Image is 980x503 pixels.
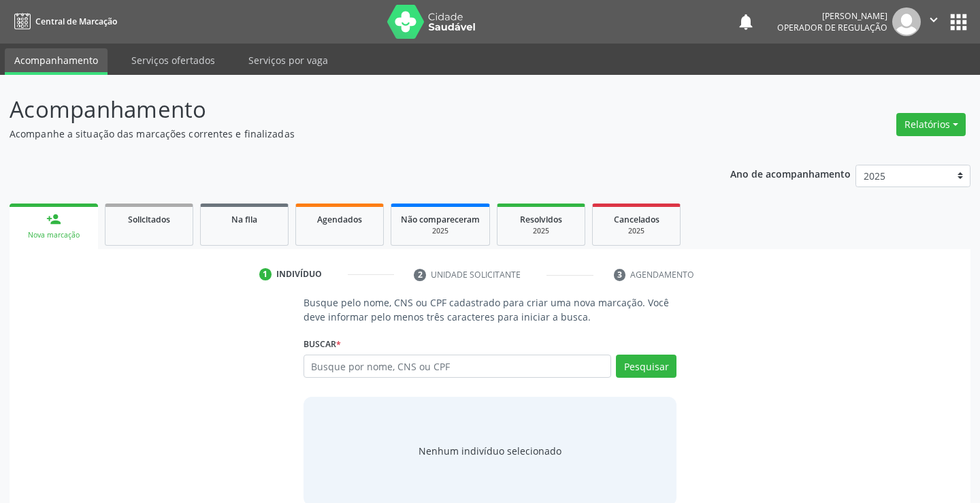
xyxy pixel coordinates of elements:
[730,165,851,182] p: Ano de acompanhamento
[304,295,677,324] p: Busque pelo nome, CNS ou CPF cadastrado para criar uma nova marcação. Você deve informar pelo men...
[777,10,887,22] div: [PERSON_NAME]
[304,334,341,355] label: Buscar
[10,93,682,127] p: Acompanhamento
[276,268,322,280] div: Indivíduo
[259,268,272,280] div: 1
[892,7,921,36] img: img
[239,48,338,72] a: Serviços por vaga
[401,226,480,236] div: 2025
[947,10,970,34] button: apps
[507,226,575,236] div: 2025
[231,214,257,225] span: Na fila
[304,355,612,378] input: Busque por nome, CNS ou CPF
[777,22,887,33] span: Operador de regulação
[317,214,362,225] span: Agendados
[602,226,670,236] div: 2025
[46,212,61,227] div: person_add
[5,48,108,75] a: Acompanhamento
[614,214,659,225] span: Cancelados
[736,12,755,31] button: notifications
[926,12,941,27] i: 
[10,127,682,141] p: Acompanhe a situação das marcações correntes e finalizadas
[896,113,966,136] button: Relatórios
[122,48,225,72] a: Serviços ofertados
[35,16,117,27] span: Central de Marcação
[616,355,676,378] button: Pesquisar
[419,444,561,458] div: Nenhum indivíduo selecionado
[520,214,562,225] span: Resolvidos
[128,214,170,225] span: Solicitados
[10,10,117,33] a: Central de Marcação
[19,230,88,240] div: Nova marcação
[401,214,480,225] span: Não compareceram
[921,7,947,36] button: 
